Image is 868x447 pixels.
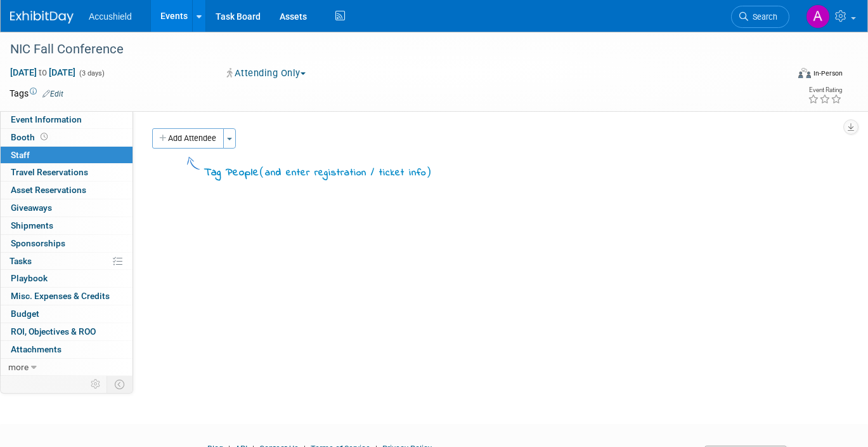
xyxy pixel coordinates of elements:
span: ) [426,165,432,178]
a: Misc. Expenses & Credits [1,288,133,305]
img: ExhibitDay [10,11,74,23]
span: Giveaways [11,203,52,213]
span: ( [259,165,265,178]
a: Budget [1,305,133,323]
span: Attachments [11,344,62,354]
span: Shipments [11,220,53,230]
a: Shipments [1,217,133,234]
a: Asset Reservations [1,182,133,199]
span: ROI, Objectives & ROO [11,326,96,337]
span: Playbook [11,273,48,283]
a: Edit [42,90,63,98]
a: Event Information [1,111,133,128]
span: Accushield [89,11,132,22]
a: more [1,359,133,376]
span: Misc. Expenses & Credits [11,291,110,301]
span: and enter registration / ticket info [265,166,426,180]
a: ROI, Objectives & ROO [1,323,133,340]
a: Sponsorships [1,235,133,252]
td: Personalize Event Tab Strip [85,376,107,392]
a: Playbook [1,270,133,287]
a: Travel Reservations [1,164,133,181]
span: more [8,362,29,372]
span: to [37,67,49,77]
span: Budget [11,309,39,319]
span: Staff [11,150,30,160]
a: Booth [1,129,133,146]
img: Alexandria Cantrell [806,4,830,29]
img: Format-Inperson.png [798,68,811,78]
td: Tags [10,87,63,100]
span: (3 days) [78,69,105,77]
div: Tag People [204,164,432,181]
a: Search [731,6,789,28]
button: Add Attendee [152,128,224,149]
button: Attending Only [223,67,311,80]
div: In-Person [813,69,843,78]
a: Staff [1,147,133,164]
div: Event Rating [808,87,842,93]
span: Travel Reservations [11,167,88,177]
span: Booth [11,132,50,142]
a: Tasks [1,253,133,270]
span: [DATE] [DATE] [10,67,76,78]
a: Giveaways [1,199,133,217]
span: Booth not reserved yet [38,132,50,142]
div: Event Format [720,66,843,85]
span: Asset Reservations [11,185,86,195]
span: Sponsorships [11,238,65,248]
a: Attachments [1,341,133,358]
td: Toggle Event Tabs [107,376,133,392]
span: Search [748,12,777,22]
span: Event Information [11,114,82,124]
div: NIC Fall Conference [6,38,772,61]
span: Tasks [10,256,32,266]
